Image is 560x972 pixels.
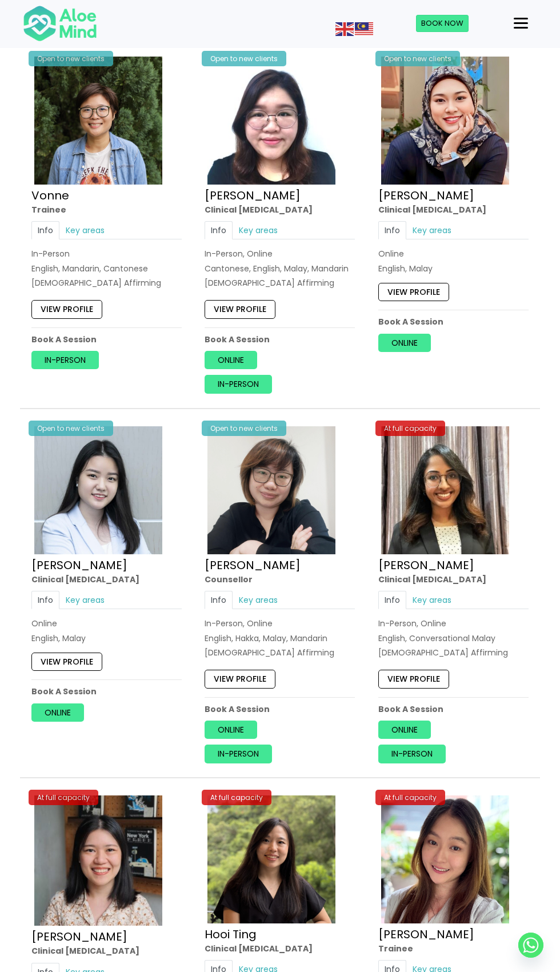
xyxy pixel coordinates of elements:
p: Book A Session [205,703,355,715]
div: Clinical [MEDICAL_DATA] [378,574,529,585]
div: Clinical [MEDICAL_DATA] [378,204,529,215]
img: croped-Anita_Profile-photo-300×300 [381,426,509,554]
p: Book A Session [378,317,529,328]
div: Trainee [31,204,182,215]
p: Book A Session [31,686,182,697]
a: Malay [355,23,374,34]
a: [PERSON_NAME] [378,557,474,573]
div: Open to new clients [202,51,286,66]
div: In-Person, Online [378,618,529,629]
div: Open to new clients [202,421,286,436]
a: [PERSON_NAME] [378,187,474,203]
a: View profile [31,301,102,319]
img: Chen-Wen-profile-photo [34,795,162,926]
a: View profile [205,301,275,319]
div: Clinical [MEDICAL_DATA] [31,946,182,957]
a: Online [378,334,431,352]
div: Trainee [378,943,529,954]
a: Info [378,591,406,609]
a: Key areas [233,222,284,240]
a: In-person [378,745,446,763]
p: Book A Session [31,334,182,345]
img: Yen Li Clinical Psychologist [34,426,162,554]
a: View profile [205,670,275,688]
p: English, Malay [378,263,529,274]
a: Key areas [233,591,284,609]
div: Open to new clients [29,51,113,66]
p: Cantonese, English, Malay, Mandarin [205,263,355,274]
a: Online [205,351,257,369]
a: Key areas [59,222,111,240]
div: At full capacity [375,790,445,805]
div: At full capacity [29,790,98,805]
div: [DEMOGRAPHIC_DATA] Affirming [205,647,355,658]
div: Open to new clients [375,51,460,66]
div: Clinical [MEDICAL_DATA] [205,943,355,954]
a: Online [378,721,431,739]
img: ms [355,22,373,36]
img: en [335,22,354,36]
img: Wei Shan_Profile-300×300 [207,57,335,185]
a: View profile [31,653,102,671]
div: Counsellor [205,574,355,585]
div: In-Person, Online [205,249,355,260]
a: Key areas [406,222,458,240]
a: [PERSON_NAME] [205,187,301,203]
a: Info [205,222,233,240]
button: Menu [509,14,533,33]
div: Online [378,249,529,260]
a: Info [31,222,59,240]
div: At full capacity [375,421,445,436]
div: Online [31,618,182,629]
a: Hooi Ting [205,926,257,942]
p: English, Mandarin, Cantonese [31,263,182,274]
a: Vonne [31,187,69,203]
div: Clinical [MEDICAL_DATA] [31,574,182,585]
p: Book A Session [378,703,529,715]
img: Vonne Trainee [34,57,162,185]
div: [DEMOGRAPHIC_DATA] Affirming [31,277,182,289]
img: hoong yee trainee [381,795,509,923]
img: Yasmin Clinical Psychologist [381,57,509,185]
div: [DEMOGRAPHIC_DATA] Affirming [205,277,355,289]
a: Whatsapp [518,933,543,958]
a: [PERSON_NAME] [31,557,127,573]
div: At full capacity [202,790,271,805]
p: English, Malay [31,633,182,644]
p: English, Conversational Malay [378,633,529,644]
a: English [335,23,355,34]
a: View profile [378,670,449,688]
div: In-Person [31,249,182,260]
a: Book Now [416,15,469,32]
a: Info [31,591,59,609]
a: [PERSON_NAME] [205,557,301,573]
img: Yvonne crop Aloe Mind [207,426,335,554]
a: In-person [205,375,272,394]
div: Open to new clients [29,421,113,436]
div: Clinical [MEDICAL_DATA] [205,204,355,215]
div: In-Person, Online [205,618,355,629]
a: [PERSON_NAME] [378,926,474,942]
p: English, Hakka, Malay, Mandarin [205,633,355,644]
a: Online [205,721,257,739]
img: Hooi ting Clinical Psychologist [207,795,335,923]
a: In-person [31,351,99,369]
div: [DEMOGRAPHIC_DATA] Affirming [378,647,529,658]
a: Info [378,222,406,240]
a: Info [205,591,233,609]
img: Aloe mind Logo [23,5,97,42]
a: Key areas [406,591,458,609]
a: Key areas [59,591,111,609]
a: In-person [205,745,272,763]
a: View profile [378,283,449,301]
p: Book A Session [205,334,355,345]
a: [PERSON_NAME] [31,929,127,945]
span: Book Now [421,18,463,29]
a: Online [31,703,84,722]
